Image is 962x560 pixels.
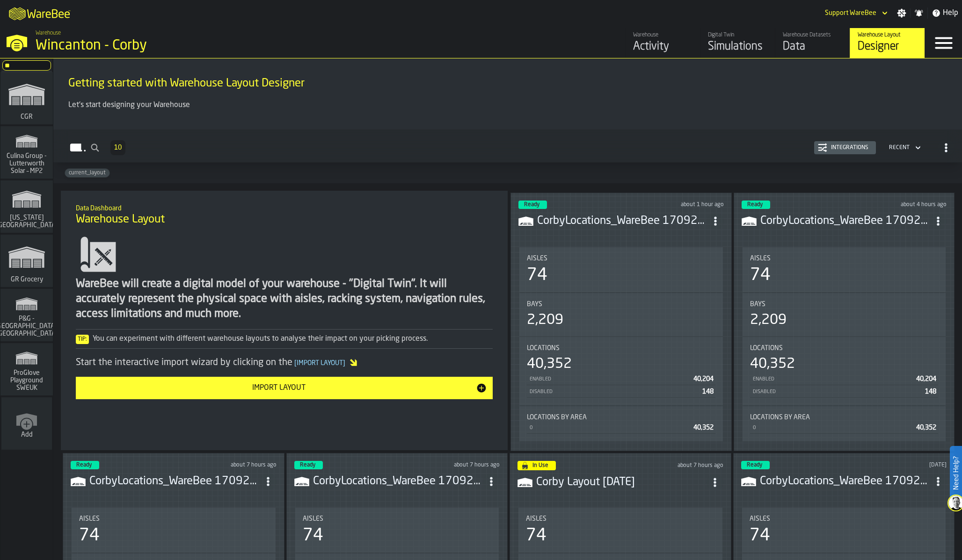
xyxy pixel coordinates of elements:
div: CorbyLocations_WareBee 170925.csv [313,474,483,489]
span: GR Grocery [9,276,45,283]
div: Integrations [827,144,872,151]
h3: CorbyLocations_WareBee 170925.csv [760,474,930,489]
span: Ready [76,462,92,468]
a: link-to-/wh/i/531724d4-3db3-42f6-bbb1-c41c74e77d81/simulations [0,126,53,180]
span: 40,352 [693,424,714,431]
span: 148 [925,388,936,395]
div: Title [527,345,715,352]
div: 0 [752,425,913,431]
div: Enabled [752,376,913,382]
div: DropdownMenuValue-4 [885,142,923,153]
div: 74 [750,266,771,285]
div: stat-Aisles [295,508,499,553]
span: 40,204 [916,376,936,382]
div: Import Layout [81,382,476,394]
span: [ [294,360,297,366]
div: status-3 2 [741,461,770,469]
div: Title [750,515,939,523]
div: Disabled [752,389,922,395]
div: Title [527,255,715,262]
span: In Use [532,463,548,468]
div: 0 [529,425,690,431]
span: Locations [527,345,560,352]
a: link-to-/wh/i/920dbc0c-77a5-4af1-b26a-8bdf32ca7a21/simulations [0,289,53,343]
div: Data [783,39,842,54]
span: 40,204 [693,376,714,382]
div: ItemListCard-DashboardItemContainer [510,193,732,451]
div: stat-Aisles [518,508,722,553]
div: Title [750,345,939,352]
span: Bays [527,301,542,308]
div: 74 [79,526,100,545]
div: stat-Aisles [743,247,946,292]
div: stat-Aisles [72,508,276,553]
div: Title [527,301,715,308]
div: stat-Bays [519,293,723,336]
div: stat-Locations by Area [743,406,946,441]
div: Warehouse Datasets [783,32,842,38]
span: Warehouse [36,30,61,36]
div: ItemListCard-DashboardItemContainer [734,193,955,451]
div: stat-Locations [519,337,723,405]
span: Add [21,431,33,438]
div: Corby Layout 26-09-25 [536,475,707,490]
div: Updated: 01/10/2025, 15:56:50 Created: 26/09/2025, 12:11:52 [641,462,723,469]
div: 74 [526,526,547,545]
h3: CorbyLocations_WareBee 170925.csv [89,474,260,489]
div: Updated: 01/10/2025, 19:02:30 Created: 01/10/2025, 19:00:22 [859,201,947,208]
div: Title [526,515,715,523]
div: StatList-item-Enabled [527,373,715,385]
span: Aisles [526,515,547,523]
span: Locations by Area [750,414,810,421]
div: DropdownMenuValue-4 [889,144,910,151]
div: Title [750,414,939,421]
div: Title [303,515,492,523]
div: status-3 2 [518,201,547,209]
span: Locations [750,345,783,352]
span: ProGlove Playground SWEUK [4,369,49,392]
span: Aisles [750,255,771,262]
div: status-4 2 [517,461,556,470]
a: link-to-/wh/i/0d18f7c6-3871-422c-bc3d-185b7e5bccb4/simulations [0,72,53,126]
span: Ready [524,202,539,208]
p: Let's start designing your Warehouse [68,100,947,111]
span: Ready [747,462,762,468]
span: Locations by Area [527,414,587,421]
span: ] [343,360,345,366]
button: button-Import Layout [76,377,493,399]
a: link-to-/wh/i/b56e538f-4908-49cd-9981-ea443bee5b5b/simulations [0,180,53,235]
div: status-3 2 [294,461,323,469]
section: card-LayoutDashboardCard [742,245,947,443]
span: Help [943,7,958,19]
div: Title [750,301,939,308]
div: StatList-item-0 [750,421,939,434]
div: Updated: 01/10/2025, 21:38:37 Created: 01/10/2025, 21:36:31 [636,201,724,208]
div: title-Getting started with Warehouse Layout Designer [61,66,955,100]
div: Wincanton - Corby [36,37,288,54]
h2: button-Layouts [53,129,962,163]
h3: Corby Layout [DATE] [536,475,707,490]
div: Enabled [529,376,690,382]
label: button-toggle-Notifications [911,8,927,18]
div: StatList-item-Disabled [750,385,939,398]
div: WareBee will create a digital model of your warehouse - "Digital Twin". It will accurately repres... [76,277,493,322]
div: Updated: 01/10/2025, 16:01:03 Created: 01/10/2025, 15:58:43 [189,462,276,468]
h2: Sub Title [76,203,493,212]
span: Aisles [527,255,547,262]
section: card-LayoutDashboardCard [518,245,724,443]
span: Tip: [76,335,89,344]
div: CorbyLocations_WareBee 170925.csv [760,214,930,229]
div: Digital Twin [708,32,767,38]
div: stat-Locations [743,337,946,405]
div: Title [79,515,268,523]
label: button-toggle-Help [928,7,962,19]
a: link-to-/wh/i/ace0e389-6ead-4668-b816-8dc22364bb41/designer [850,28,925,58]
div: ItemListCard- [53,58,962,129]
div: title-Warehouse Layout [68,198,500,232]
div: stat-Bays [743,293,946,336]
